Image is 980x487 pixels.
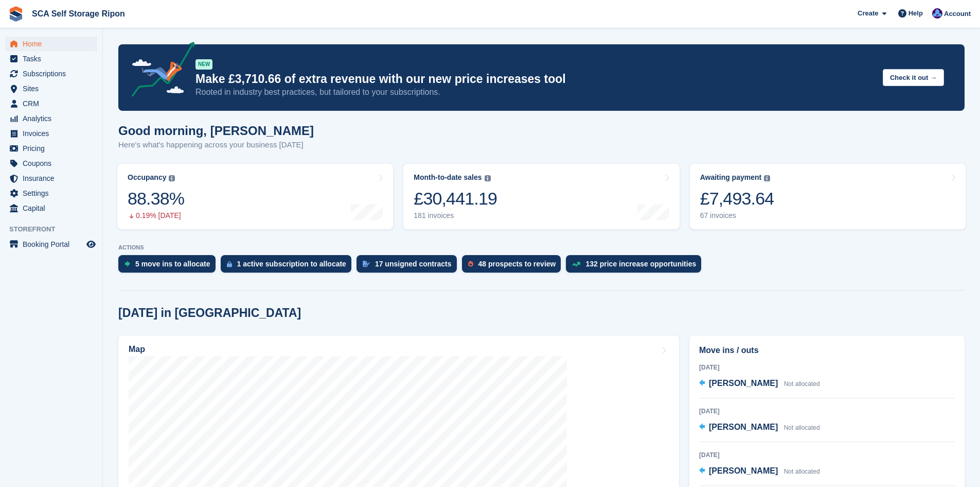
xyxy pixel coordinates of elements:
span: Settings [23,186,84,200]
a: menu [5,171,97,186]
div: NEW [195,59,212,70]
a: SCA Self Storage Ripon [28,5,129,22]
span: Account [944,9,971,19]
a: menu [5,141,97,156]
div: [DATE] [699,450,955,460]
div: [DATE] [699,363,955,372]
a: 132 price increase opportunities [566,255,706,278]
span: Not allocated [784,424,820,431]
img: icon-info-grey-7440780725fd019a000dd9b08b2336e03edf1995a4989e88bcd33f0948082b44.svg [169,175,175,181]
div: 0.19% [DATE] [128,211,184,220]
a: Occupancy 88.38% 0.19% [DATE] [117,164,393,229]
span: Not allocated [784,380,820,388]
button: Check it out → [883,69,944,86]
a: Awaiting payment £7,493.64 67 invoices [690,164,966,229]
img: icon-info-grey-7440780725fd019a000dd9b08b2336e03edf1995a4989e88bcd33f0948082b44.svg [485,175,491,181]
div: Awaiting payment [700,173,762,182]
div: 17 unsigned contracts [375,260,452,268]
span: Storefront [9,224,102,234]
p: ACTIONS [118,244,965,251]
a: 5 move ins to allocate [118,255,221,278]
span: [PERSON_NAME] [709,466,778,475]
div: 5 move ins to allocate [135,260,210,268]
div: [DATE] [699,407,955,416]
div: 132 price increase opportunities [585,260,696,268]
a: menu [5,126,97,141]
span: Booking Portal [23,237,84,251]
a: menu [5,156,97,171]
h2: [DATE] in [GEOGRAPHIC_DATA] [118,306,301,320]
div: 1 active subscription to allocate [237,260,346,268]
div: 67 invoices [700,211,774,220]
a: menu [5,81,97,96]
span: Capital [23,201,84,215]
div: Month-to-date sales [414,173,482,182]
div: 181 invoices [414,211,497,220]
img: price_increase_opportunities-93ffe204e8149a01c8c9dc8f82e8f89637d9d84a8eef4429ea346261dce0b2c0.svg [572,262,580,266]
img: price-adjustments-announcement-icon-8257ccfd72463d97f412b2fc003d46551f7dbcb40ab6d574587a9cd5c0d94... [123,42,195,100]
a: [PERSON_NAME] Not allocated [699,377,820,391]
p: Here's what's happening across your business [DATE] [118,139,314,151]
span: [PERSON_NAME] [709,379,778,388]
span: Analytics [23,111,84,126]
a: menu [5,66,97,81]
a: menu [5,237,97,251]
span: Tasks [23,52,84,66]
a: menu [5,111,97,126]
span: Subscriptions [23,66,84,81]
span: Invoices [23,126,84,141]
p: Make £3,710.66 of extra revenue with our new price increases tool [195,72,875,87]
a: menu [5,201,97,215]
span: Not allocated [784,468,820,475]
a: 48 prospects to review [462,255,566,278]
img: icon-info-grey-7440780725fd019a000dd9b08b2336e03edf1995a4989e88bcd33f0948082b44.svg [764,175,770,181]
div: 48 prospects to review [478,260,556,268]
span: Sites [23,81,84,96]
span: Pricing [23,141,84,156]
a: menu [5,52,97,66]
a: menu [5,96,97,111]
a: Preview store [85,238,97,250]
a: menu [5,186,97,200]
span: Create [858,8,878,19]
a: 17 unsigned contracts [357,255,462,278]
h2: Map [129,345,145,354]
h2: Move ins / outs [699,344,955,357]
a: 1 active subscription to allocate [221,255,357,278]
div: £7,493.64 [700,188,774,209]
a: menu [5,37,97,51]
img: stora-icon-8386f47178a22dfd0bd8f6a31ec36ba5ce8667c1dd55bd0f319d3a0aa187defe.svg [8,6,24,22]
img: active_subscription_to_allocate_icon-d502201f5373d7db506a760aba3b589e785aa758c864c3986d89f69b8ff3... [227,261,232,267]
img: prospect-51fa495bee0391a8d652442698ab0144808aea92771e9ea1ae160a38d050c398.svg [468,261,473,267]
span: Home [23,37,84,51]
img: Sarah Race [932,8,942,19]
p: Rooted in industry best practices, but tailored to your subscriptions. [195,87,875,98]
h1: Good morning, [PERSON_NAME] [118,124,314,138]
span: Insurance [23,171,84,186]
a: Month-to-date sales £30,441.19 181 invoices [403,164,679,229]
span: Help [908,8,923,19]
div: 88.38% [128,188,184,209]
span: CRM [23,96,84,111]
img: contract_signature_icon-13c848040528278c33f63329250d36e43548de30e8caae1d1a13099fd9432cc5.svg [363,261,370,267]
img: move_ins_to_allocate_icon-fdf77a2bb77ea45bf5b3d319d69a93e2d87916cf1d5bf7949dd705db3b84f3ca.svg [124,261,130,267]
a: [PERSON_NAME] Not allocated [699,465,820,478]
div: Occupancy [128,173,166,182]
div: £30,441.19 [414,188,497,209]
span: Coupons [23,156,84,171]
span: [PERSON_NAME] [709,423,778,431]
a: [PERSON_NAME] Not allocated [699,421,820,434]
